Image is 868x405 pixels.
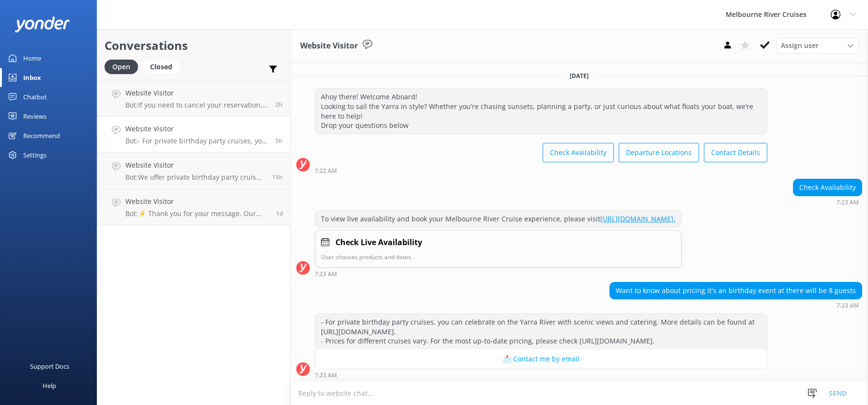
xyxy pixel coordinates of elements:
div: Inbox [23,68,41,87]
div: To view live availability and book your Melbourne River Cruise experience, please visit [315,211,681,227]
h3: Website Visitor [300,40,358,52]
strong: 7:23 AM [315,271,337,277]
div: Recommend [23,126,60,145]
div: Help [43,376,56,395]
span: Assign user [781,40,819,51]
div: Sep 11 2025 07:23am (UTC +10:00) Australia/Sydney [609,302,862,309]
button: Departure Locations [619,143,699,162]
span: Sep 10 2025 09:16pm (UTC +10:00) Australia/Sydney [272,173,283,181]
div: Sep 11 2025 07:22am (UTC +10:00) Australia/Sydney [315,167,767,174]
p: Bot: - For private birthday party cruises, you can celebrate on the Yarra River with scenic views... [125,137,268,145]
a: [URL][DOMAIN_NAME]. [600,214,675,223]
div: Ahoy there! Welcome Aboard! Looking to sail the Yarra in style? Whether you're chasing sunsets, p... [315,89,767,133]
h4: Website Visitor [125,88,268,98]
h2: Conversations [105,36,283,55]
div: Sep 11 2025 07:23am (UTC +10:00) Australia/Sydney [315,372,767,378]
span: [DATE] [564,72,594,80]
p: User chooses products and dates. [321,252,675,262]
span: Sep 10 2025 06:23am (UTC +10:00) Australia/Sydney [276,209,283,218]
span: Sep 11 2025 07:23am (UTC +10:00) Australia/Sydney [275,137,283,145]
strong: 7:23 AM [837,200,859,205]
div: Reviews [23,107,46,126]
div: Home [23,48,41,68]
a: Website VisitorBot:We offer private birthday party cruises for all ages on the Yarra River. You c... [97,153,290,189]
h4: Website Visitor [125,196,269,207]
button: Contact Details [704,143,767,162]
p: Bot: If you need to cancel your reservation, please contact our team at [PHONE_NUMBER] or email [... [125,101,268,109]
h4: Website Visitor [125,124,268,134]
div: Closed [143,60,180,74]
a: Open [105,61,143,72]
div: Assign User [776,38,858,53]
div: Support Docs [30,357,69,376]
div: Sep 11 2025 07:23am (UTC +10:00) Australia/Sydney [315,270,682,277]
div: Open [105,60,138,74]
strong: 7:23 AM [837,303,859,309]
strong: 7:23 AM [315,373,337,378]
div: - For private birthday party cruises, you can celebrate on the Yarra River with scenic views and ... [315,314,767,349]
h4: Website Visitor [125,160,265,171]
div: Check Availability [793,179,862,196]
span: Sep 11 2025 10:38am (UTC +10:00) Australia/Sydney [275,100,283,109]
button: 📩 Contact me by email [315,349,767,369]
img: yonder-white-logo.png [15,16,70,32]
div: Settings [23,145,46,165]
div: Sep 11 2025 07:23am (UTC +10:00) Australia/Sydney [793,199,862,205]
a: Closed [143,61,184,72]
button: Check Availability [543,143,614,162]
div: Want to know about pricing it's an birthday event at there will be 8 guests [610,282,862,299]
div: Chatbot [23,87,47,107]
a: Website VisitorBot:⚡ Thank you for your message. Our office hours are Mon - Fri 9.30am - 5pm. We'... [97,189,290,225]
p: Bot: ⚡ Thank you for your message. Our office hours are Mon - Fri 9.30am - 5pm. We'll get back to... [125,209,269,218]
a: Website VisitorBot:If you need to cancel your reservation, please contact our team at [PHONE_NUMB... [97,80,290,116]
a: Website VisitorBot:- For private birthday party cruises, you can celebrate on the Yarra River wit... [97,116,290,153]
h4: Check Live Availability [335,236,422,249]
strong: 7:22 AM [315,168,337,174]
p: Bot: We offer private birthday party cruises for all ages on the Yarra River. You can enjoy sceni... [125,173,265,182]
